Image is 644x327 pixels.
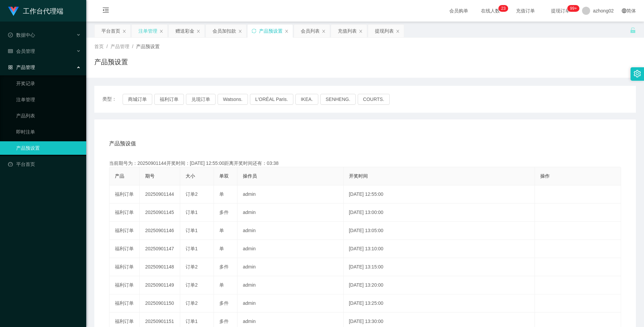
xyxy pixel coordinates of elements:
span: 类型： [102,94,123,105]
td: admin [237,222,344,240]
i: 图标: appstore-o [8,65,13,70]
span: 单 [219,228,224,233]
td: 20250901149 [140,276,180,294]
div: 充值列表 [338,25,357,37]
span: 产品管理 [8,65,35,70]
span: 订单2 [186,300,198,306]
div: 赠送彩金 [175,25,194,37]
span: 多件 [219,319,229,324]
button: 商城订单 [123,94,152,105]
a: 工作台代理端 [8,8,63,13]
i: 图标: check-circle-o [8,33,13,37]
button: 兑现订单 [186,94,216,105]
a: 产品列表 [16,109,81,122]
i: 图标: close [122,29,126,33]
td: [DATE] 13:15:00 [344,258,535,276]
span: 订单2 [186,191,198,197]
span: 期号 [145,173,155,179]
td: 福利订单 [109,240,140,258]
button: Watsons. [218,94,248,105]
i: 图标: close [196,29,200,33]
sup: 23 [498,5,508,12]
div: 提现列表 [375,25,394,37]
i: 图标: sync [252,29,256,33]
td: [DATE] 13:20:00 [344,276,535,294]
div: 当前期号为：20250901144开奖时间：[DATE] 12:55:00距离开奖时间还有：03:38 [109,160,621,167]
button: L'ORÉAL Paris. [250,94,293,105]
span: 订单2 [186,282,198,288]
span: 多件 [219,300,229,306]
td: [DATE] 13:05:00 [344,222,535,240]
td: 20250901146 [140,222,180,240]
span: 操作 [540,173,550,179]
span: 订单1 [186,319,198,324]
td: 20250901145 [140,204,180,222]
td: [DATE] 13:25:00 [344,294,535,313]
span: 充值订单 [513,8,538,13]
span: 订单2 [186,264,198,269]
span: 多件 [219,210,229,215]
span: 产品 [115,173,124,179]
img: logo.9652507e.png [8,7,19,16]
button: COURTS. [358,94,390,105]
td: 福利订单 [109,276,140,294]
span: 订单1 [186,246,198,251]
span: 产品预设值 [109,140,136,148]
i: 图标: close [159,29,163,33]
span: 多件 [219,264,229,269]
td: 20250901144 [140,185,180,204]
td: [DATE] 12:55:00 [344,185,535,204]
p: 3 [503,5,506,12]
button: IKEA. [295,94,318,105]
span: 单 [219,246,224,251]
td: admin [237,258,344,276]
span: 大小 [186,173,195,179]
td: 福利订单 [109,204,140,222]
div: 注单管理 [138,25,157,37]
td: 福利订单 [109,222,140,240]
span: 首页 [94,44,104,49]
td: [DATE] 13:10:00 [344,240,535,258]
td: admin [237,240,344,258]
span: 单双 [219,173,229,179]
td: 福利订单 [109,294,140,313]
span: 订单1 [186,210,198,215]
span: 订单1 [186,228,198,233]
td: admin [237,276,344,294]
td: 20250901147 [140,240,180,258]
td: 福利订单 [109,185,140,204]
i: 图标: close [359,29,363,33]
a: 产品预设置 [16,141,81,155]
i: 图标: table [8,49,13,53]
span: 单 [219,282,224,288]
a: 注单管理 [16,93,81,106]
td: admin [237,204,344,222]
p: 2 [501,5,504,12]
i: 图标: menu-fold [94,0,117,22]
span: 单 [219,191,224,197]
sup: 1039 [567,5,579,12]
i: 图标: close [396,29,400,33]
h1: 产品预设置 [94,57,128,67]
td: [DATE] 13:00:00 [344,204,535,222]
span: 数据中心 [8,32,35,38]
button: 福利订单 [154,94,184,105]
div: 会员加扣款 [213,25,236,37]
span: 在线人数 [478,8,503,13]
td: 20250901148 [140,258,180,276]
i: 图标: global [622,8,626,13]
span: 开奖时间 [349,173,368,179]
a: 即时注单 [16,125,81,139]
h1: 工作台代理端 [23,0,63,22]
span: 提现订单 [548,8,573,13]
td: admin [237,294,344,313]
span: / [106,44,108,49]
span: 产品预设置 [136,44,160,49]
i: 图标: unlock [630,27,636,33]
div: 会员列表 [301,25,320,37]
div: 产品预设置 [259,25,283,37]
a: 图标: dashboard平台首页 [8,157,81,171]
span: / [132,44,133,49]
button: SENHENG. [320,94,356,105]
div: 平台首页 [101,25,120,37]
